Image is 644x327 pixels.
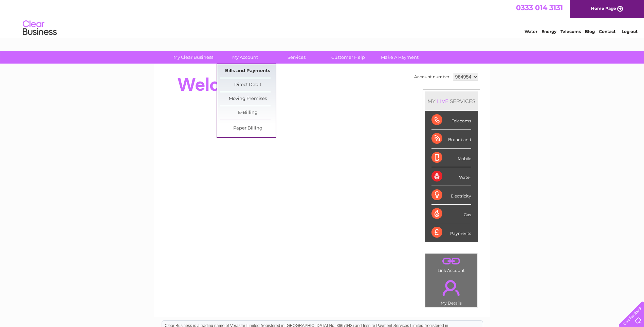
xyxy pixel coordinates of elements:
[431,111,471,130] div: Telecoms
[525,29,537,34] a: Water
[220,122,276,135] a: Paper Billing
[560,29,581,34] a: Telecoms
[622,29,638,34] a: Log out
[425,253,478,275] td: Link Account
[220,92,276,106] a: Moving Premises
[541,29,556,34] a: Energy
[269,51,325,64] a: Services
[431,223,471,242] div: Payments
[425,91,478,111] div: MY SERVICES
[220,78,276,92] a: Direct Debit
[425,274,478,308] td: My Details
[585,29,595,34] a: Blog
[436,98,450,104] div: LIVE
[22,18,57,38] img: logo.png
[412,71,451,83] td: Account number
[165,51,221,64] a: My Clear Business
[431,149,471,167] div: Mobile
[427,276,476,300] a: .
[320,51,376,64] a: Customer Help
[516,3,563,12] a: 0333 014 3131
[220,64,276,78] a: Bills and Payments
[372,51,428,64] a: Make A Payment
[431,130,471,148] div: Broadband
[162,4,483,33] div: Clear Business is a trading name of Verastar Limited (registered in [GEOGRAPHIC_DATA] No. 3667643...
[431,186,471,205] div: Electricity
[427,255,476,267] a: .
[599,29,615,34] a: Contact
[217,51,273,64] a: My Account
[431,205,471,223] div: Gas
[431,167,471,186] div: Water
[220,106,276,120] a: E-Billing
